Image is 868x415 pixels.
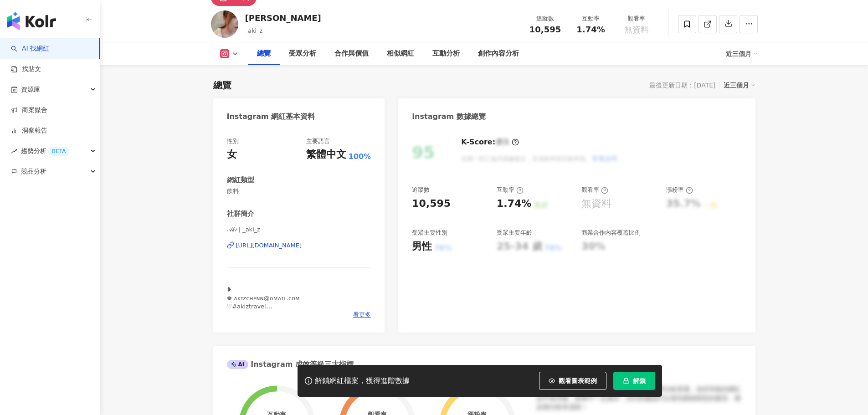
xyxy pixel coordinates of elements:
button: 解鎖 [613,372,655,390]
span: 解鎖 [633,377,646,384]
span: ❥ ♚ ᴀᴋɪzᴄʜᴇɴɴ@ɢᴍᴀɪʟ.ᴄᴏᴍ ♡#akiztravel ✿#akizbeauty ♛#akizfoodielab [227,286,300,326]
div: 合作與價值 [334,48,369,59]
div: 受眾分析 [289,48,316,59]
div: 追蹤數 [412,186,430,194]
div: Instagram 成效等級三大指標 [227,359,354,369]
span: 趨勢分析 [21,141,69,161]
button: 觀看圖表範例 [539,372,606,390]
span: 飲料 [227,187,371,195]
div: Instagram 數據總覽 [412,112,486,122]
div: 觀看率 [581,186,608,194]
div: 互動率 [497,186,524,194]
div: 受眾主要年齡 [497,229,532,237]
span: _aki_z [245,27,263,34]
div: 主要語言 [306,137,330,145]
a: 找貼文 [11,65,41,74]
span: 無資料 [624,25,649,34]
span: 1.74% [576,25,605,34]
div: 總覽 [213,79,231,92]
div: 性別 [227,137,239,145]
div: 網紅類型 [227,175,254,185]
div: 總覽 [257,48,271,59]
div: 近三個月 [726,46,758,61]
span: 觀看圖表範例 [559,377,597,384]
div: 互動分析 [432,48,460,59]
div: 相似網紅 [387,48,414,59]
div: 1.74% [497,197,531,211]
img: KOL Avatar [211,10,238,38]
div: 10,595 [412,197,451,211]
div: 該網紅的互動率和漲粉率都不錯，唯獨觀看率比較普通，為同等級的網紅的中低等級，效果不一定會好，但仍然建議可以發包開箱類型的案型，應該會比較有成效！ [537,385,742,412]
div: 女 [227,148,237,162]
a: 商案媒合 [11,106,47,115]
div: [URL][DOMAIN_NAME] [236,241,302,250]
a: [URL][DOMAIN_NAME] [227,241,371,250]
div: AI [227,360,249,369]
div: 解鎖網紅檔案，獲得進階數據 [315,376,410,386]
div: 男性 [412,240,432,254]
div: 追蹤數 [528,14,563,23]
span: 100% [349,152,371,162]
div: 無資料 [581,197,611,211]
div: [PERSON_NAME] [245,12,321,24]
div: 受眾主要性別 [412,229,447,237]
span: 資源庫 [21,79,40,100]
div: K-Score : [461,137,519,147]
span: 競品分析 [21,161,46,182]
img: logo [7,12,56,30]
span: rise [11,148,17,154]
div: BETA [48,147,69,156]
div: 商業合作內容覆蓋比例 [581,229,641,237]
span: 𝒜𝓀𝒾 | _aki_z [227,225,371,234]
div: 最後更新日期：[DATE] [649,82,715,89]
div: Instagram 網紅基本資料 [227,112,315,122]
a: 洞察報告 [11,126,47,135]
span: 看更多 [353,311,371,319]
div: 觀看率 [619,14,654,23]
span: lock [623,378,629,384]
a: searchAI 找網紅 [11,44,49,53]
span: 10,595 [529,25,561,34]
div: 社群簡介 [227,209,254,219]
div: 互動率 [574,14,608,23]
div: 漲粉率 [666,186,693,194]
div: 繁體中文 [306,148,346,162]
div: 創作內容分析 [478,48,519,59]
div: 近三個月 [724,79,755,91]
